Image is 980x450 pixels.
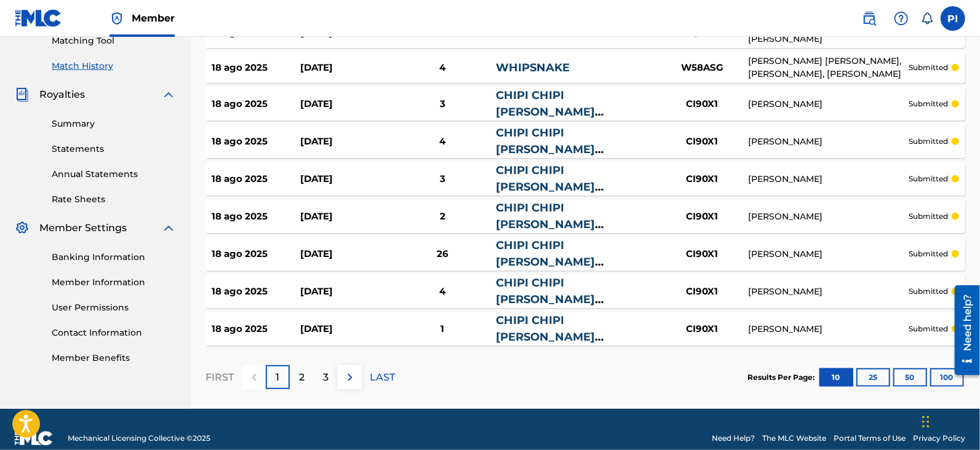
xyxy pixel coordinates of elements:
a: Privacy Policy [913,433,965,444]
img: help [894,11,909,26]
a: CHIPI CHIPI [PERSON_NAME] [PERSON_NAME] [496,239,595,285]
p: submitted [909,98,948,109]
p: submitted [909,286,948,297]
img: MLC Logo [15,9,62,27]
a: Contact Information [52,326,176,339]
a: Banking Information [52,251,176,264]
a: Matching Tool [52,34,176,47]
div: [PERSON_NAME] [748,98,909,111]
div: [DATE] [300,135,389,149]
a: Annual Statements [52,168,176,181]
a: Statements [52,143,176,156]
div: 3 [389,97,496,111]
div: User Menu [941,6,965,31]
div: Notifications [921,12,933,25]
a: Rate Sheets [52,193,176,206]
div: 2 [389,210,496,224]
p: 1 [276,370,280,385]
a: CHIPI CHIPI [PERSON_NAME] [PERSON_NAME] [496,126,595,173]
div: 1 [389,322,496,336]
div: [DATE] [300,97,389,111]
a: Member Information [52,276,176,289]
p: submitted [909,136,948,147]
p: submitted [909,62,948,73]
img: Royalties [15,87,30,102]
div: CI90X1 [656,135,748,149]
div: CI90X1 [656,172,748,186]
div: Widget de chat [918,391,980,450]
a: CHIPI CHIPI [PERSON_NAME] [PERSON_NAME] [496,276,595,323]
a: Match History [52,60,176,73]
div: [PERSON_NAME] [748,135,909,148]
img: search [862,11,877,26]
p: 2 [299,370,305,385]
div: [PERSON_NAME] [748,248,909,261]
a: Need Help? [712,433,755,444]
div: W58ASG [656,61,748,75]
img: expand [161,87,176,102]
a: CHIPI CHIPI [PERSON_NAME] [PERSON_NAME] [496,201,595,248]
div: 18 ago 2025 [212,61,300,75]
img: expand [161,221,176,235]
div: 3 [389,172,496,186]
iframe: Chat Widget [918,391,980,450]
div: 18 ago 2025 [212,285,300,299]
button: 10 [819,368,853,387]
img: Top Rightsholder [110,11,124,26]
div: 18 ago 2025 [212,247,300,261]
a: Public Search [857,6,882,31]
div: [DATE] [300,247,389,261]
p: submitted [909,248,948,259]
a: CHIPI CHIPI [PERSON_NAME] [PERSON_NAME] [496,314,595,360]
span: Member [132,11,175,25]
div: 18 ago 2025 [212,97,300,111]
div: 18 ago 2025 [212,322,300,336]
div: [PERSON_NAME] [748,323,909,336]
div: [PERSON_NAME] [PERSON_NAME], [PERSON_NAME], [PERSON_NAME] [748,55,909,81]
div: [PERSON_NAME] [748,173,909,186]
div: CI90X1 [656,285,748,299]
a: Summary [52,117,176,130]
span: Mechanical Licensing Collective © 2025 [68,433,210,444]
div: 4 [389,285,496,299]
p: 3 [323,370,329,385]
p: FIRST [205,370,234,385]
p: submitted [909,173,948,184]
img: Member Settings [15,221,30,235]
div: CI90X1 [656,210,748,224]
a: CHIPI CHIPI [PERSON_NAME] [PERSON_NAME] [496,164,595,210]
a: Portal Terms of Use [834,433,906,444]
div: [PERSON_NAME] [748,210,909,223]
div: [DATE] [300,285,389,299]
a: The MLC Website [762,433,826,444]
div: 18 ago 2025 [212,172,300,186]
div: [DATE] [300,322,389,336]
div: [DATE] [300,172,389,186]
button: 25 [856,368,890,387]
button: 100 [930,368,964,387]
span: Royalties [39,87,85,102]
img: right [343,370,357,385]
div: [DATE] [300,61,389,75]
div: 18 ago 2025 [212,135,300,149]
div: CI90X1 [656,322,748,336]
p: submitted [909,211,948,222]
a: WHIPSNAKE [496,61,570,74]
div: 4 [389,61,496,75]
a: Member Benefits [52,352,176,365]
a: CHIPI CHIPI [PERSON_NAME] [PERSON_NAME] [496,89,595,135]
div: CI90X1 [656,247,748,261]
a: HIT THE ROAD [496,26,580,39]
p: submitted [909,323,948,334]
div: [PERSON_NAME] [748,285,909,298]
div: 26 [389,247,496,261]
iframe: Resource Center [946,280,980,379]
p: Results Per Page: [747,372,818,383]
div: 4 [389,135,496,149]
div: [DATE] [300,210,389,224]
div: Help [889,6,914,31]
a: User Permissions [52,301,176,314]
span: Member Settings [39,221,127,235]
